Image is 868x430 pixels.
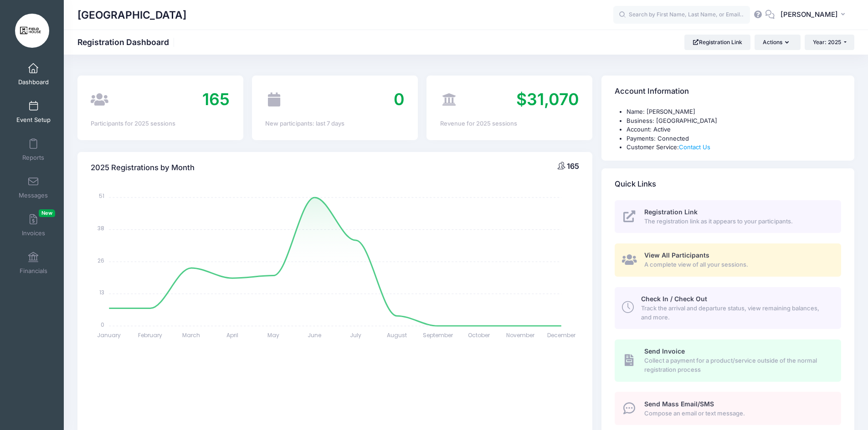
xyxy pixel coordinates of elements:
a: Registration Link The registration link as it appears to your participants. [615,200,841,233]
li: Account: Active [627,125,841,134]
button: [PERSON_NAME] [775,5,854,25]
a: InvoicesNew [12,209,55,241]
tspan: February [138,331,162,339]
li: Customer Service: [627,143,841,152]
a: Send Mass Email/SMS Compose an email or text message. [615,392,841,425]
a: Check In / Check Out Track the arrival and departure status, view remaining balances, and more. [615,287,841,329]
li: Payments: Connected [627,134,841,143]
tspan: October [468,331,491,339]
tspan: November [506,331,535,339]
img: Marlton Field House [15,14,49,48]
li: Name: [PERSON_NAME] [627,107,841,116]
tspan: 26 [98,256,105,264]
tspan: July [350,331,361,339]
span: Dashboard [18,78,49,86]
div: New participants: last 7 days [265,119,404,128]
a: Messages [12,172,55,203]
a: Registration Link [684,35,750,50]
span: Messages [19,192,48,199]
input: Search by First Name, Last Name, or Email... [613,6,750,24]
tspan: August [387,331,407,339]
tspan: March [183,331,200,339]
h1: [GEOGRAPHIC_DATA] [77,5,186,25]
span: Registration Link [644,208,698,216]
h1: Registration Dashboard [77,37,177,47]
tspan: June [308,331,322,339]
span: [PERSON_NAME] [781,10,838,20]
div: Revenue for 2025 sessions [440,119,579,128]
tspan: 51 [99,192,105,200]
h4: Account Information [615,79,689,105]
span: View All Participants [644,251,709,259]
h4: Quick Links [615,171,656,197]
span: Check In / Check Out [641,295,707,303]
a: Reports [12,134,55,166]
a: Dashboard [12,58,55,90]
span: Invoices [22,229,45,237]
tspan: September [423,331,453,339]
tspan: 0 [101,320,105,328]
h4: 2025 Registrations by Month [91,155,195,181]
span: Collect a payment for a product/service outside of the normal registration process [644,356,831,374]
tspan: 13 [100,288,105,296]
button: Year: 2025 [805,35,854,50]
tspan: 38 [98,224,105,232]
span: New [39,209,55,217]
a: Send Invoice Collect a payment for a product/service outside of the normal registration process [615,339,841,381]
span: Financials [20,267,47,275]
span: 165 [567,162,579,171]
a: Financials [12,247,55,279]
a: Event Setup [12,96,55,128]
span: $31,070 [516,89,579,109]
span: Year: 2025 [813,39,841,46]
tspan: April [226,331,238,339]
span: Event Setup [16,116,51,124]
span: A complete view of all your sessions. [644,260,831,269]
button: Actions [755,35,800,50]
tspan: May [268,331,280,339]
tspan: December [547,331,576,339]
span: Compose an email or text message. [644,409,831,418]
li: Business: [GEOGRAPHIC_DATA] [627,116,841,126]
tspan: January [98,331,121,339]
span: Reports [22,154,44,162]
span: Send Invoice [644,347,685,355]
a: Contact Us [679,143,710,151]
span: Track the arrival and departure status, view remaining balances, and more. [641,304,831,322]
span: Send Mass Email/SMS [644,400,714,408]
div: Participants for 2025 sessions [91,119,230,128]
span: 0 [394,89,405,109]
a: View All Participants A complete view of all your sessions. [615,243,841,277]
span: 165 [202,89,230,109]
span: The registration link as it appears to your participants. [644,217,831,226]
